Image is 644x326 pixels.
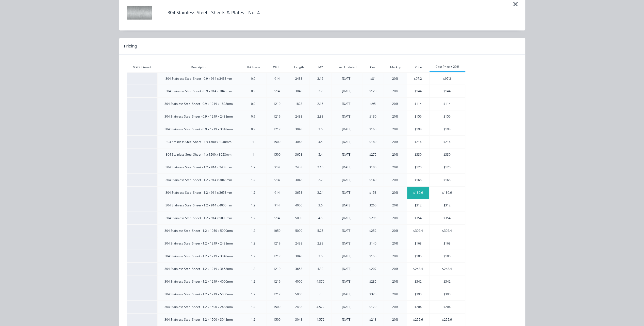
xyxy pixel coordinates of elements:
[267,152,288,157] div: 1500
[407,279,429,284] div: $342
[310,254,331,258] div: 3.6
[332,254,362,258] div: [DATE]
[332,114,362,119] div: [DATE]
[240,127,266,132] div: 0.9
[332,140,362,144] div: [DATE]
[158,102,240,106] div: 304 Stainless Steel Sheet - 0.9 x 1219 x 1828mm
[310,152,331,157] div: 5.4
[384,140,407,144] div: 20%
[407,102,429,106] div: $114
[430,229,465,233] div: $302.4
[332,65,362,70] div: Last Updated
[240,279,266,284] div: 1.2
[384,65,407,70] div: Markup
[362,229,384,233] div: $252
[288,254,309,258] div: 3048
[267,267,288,271] div: 1219
[384,89,407,93] div: 20%
[362,178,384,182] div: $140
[430,317,465,322] div: $255.6
[240,114,266,119] div: 0.9
[430,241,465,246] div: $168
[310,76,331,81] div: 2.16
[362,279,384,284] div: $285
[240,190,266,195] div: 1.2
[384,317,407,322] div: 20%
[240,65,267,70] div: Thickness
[310,267,331,271] div: 4.32
[158,317,240,322] div: 304 Stainless Steel Sheet - 1.2 x 1500 x 3048mm
[240,305,266,309] div: 1.2
[332,165,362,170] div: [DATE]
[288,89,309,93] div: 3048
[407,65,430,70] div: Price
[267,140,288,144] div: 1500
[362,114,384,119] div: $130
[310,241,331,246] div: 2.88
[158,279,240,284] div: 304 Stainless Steel Sheet - 1.2 x 1219 x 4000mm
[158,203,240,208] div: 304 Stainless Steel Sheet - 1.2 x 914 x 4000mm
[430,254,465,258] div: $186
[332,203,362,208] div: [DATE]
[158,65,240,70] div: Description
[267,305,288,309] div: 1500
[240,203,266,208] div: 1.2
[430,89,465,93] div: $144
[267,102,288,106] div: 1219
[384,190,407,195] div: 20%
[362,140,384,144] div: $180
[158,216,240,220] div: 304 Stainless Steel Sheet - 1.2 x 914 x 5000mm
[407,229,429,233] div: $302.4
[430,216,465,220] div: $354
[384,216,407,220] div: 20%
[240,292,266,297] div: 1.2
[332,102,362,106] div: [DATE]
[362,305,384,309] div: $170
[332,152,362,157] div: [DATE]
[267,76,288,81] div: 914
[158,305,240,309] div: 304 Stainless Steel Sheet - 1.2 x 1500 x 2438mm
[384,165,407,170] div: 20%
[384,229,407,233] div: 20%
[288,152,309,157] div: 3658
[384,152,407,157] div: 20%
[430,165,465,170] div: $120
[310,279,331,284] div: 4.876
[384,203,407,208] div: 20%
[240,178,266,182] div: 1.2
[158,140,240,144] div: 304 Stainless Steel Sheet - 1 x 1500 x 3048mm
[267,127,288,132] div: 1219
[267,190,288,195] div: 914
[332,76,362,81] div: [DATE]
[362,102,384,106] div: $95
[362,190,384,195] div: $158
[430,267,465,271] div: $248.4
[362,76,384,81] div: $81
[267,203,288,208] div: 914
[310,165,331,170] div: 2.16
[240,267,266,271] div: 1.2
[332,127,362,132] div: [DATE]
[310,127,331,132] div: 3.6
[310,114,331,119] div: 2.88
[430,114,465,119] div: $156
[384,267,407,271] div: 20%
[288,140,309,144] div: 3048
[158,292,240,297] div: 304 Stainless Steel Sheet - 1.2 x 1219 x 5000mm
[288,229,309,233] div: 5000
[362,127,384,132] div: $165
[158,254,240,258] div: 304 Stainless Steel Sheet - 1.2 x 1219 x 3048mm
[158,127,240,132] div: 304 Stainless Steel Sheet - 0.9 x 1219 x 3048mm
[332,317,362,322] div: [DATE]
[332,305,362,309] div: [DATE]
[310,292,331,297] div: 6
[384,292,407,297] div: 20%
[384,279,407,284] div: 20%
[332,267,362,271] div: [DATE]
[288,305,309,309] div: 2438
[288,165,309,170] div: 2438
[332,279,362,284] div: [DATE]
[310,216,331,220] div: 4.5
[362,216,384,220] div: $295
[267,254,288,258] div: 1219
